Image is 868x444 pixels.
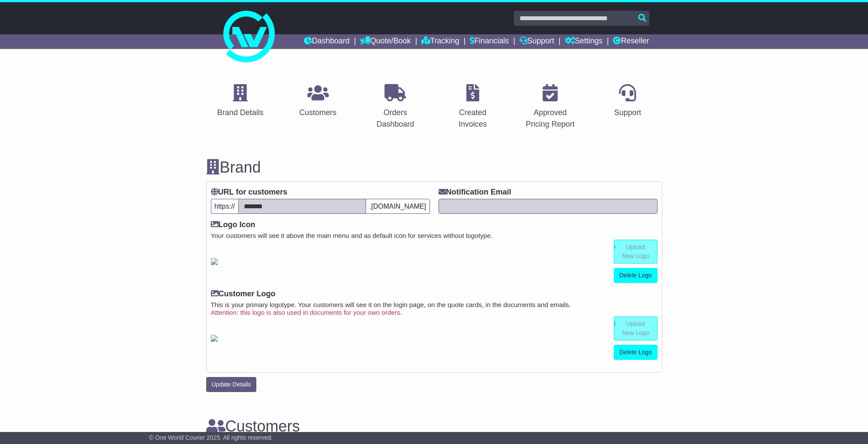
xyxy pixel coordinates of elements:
a: Settings [565,34,603,49]
a: Upload New Logo [614,240,658,264]
small: This is your primary logotype. Your customers will see it on the login page, on the quote cards, ... [211,301,658,309]
a: Support [609,81,647,122]
div: Created Invoices [444,107,502,130]
div: Support [614,107,641,119]
img: GetResellerIconLogo [211,258,218,265]
a: Orders Dashboard [361,81,430,133]
h3: Brand [206,159,662,176]
button: Update Details [206,377,257,392]
span: .[DOMAIN_NAME] [366,199,429,214]
div: Brand Details [217,107,264,119]
small: Your customers will see it above the main menu and as default icon for services without logotype. [211,232,658,240]
div: Orders Dashboard [366,107,424,130]
div: Approved Pricing Report [521,107,579,130]
a: Delete Logo [614,345,658,360]
a: Created Invoices [439,81,508,133]
h3: Customers [206,418,662,435]
span: © One World Courier 2025. All rights reserved. [149,434,273,441]
a: Financials [470,34,509,49]
label: Logo Icon [211,220,255,230]
a: Approved Pricing Report [516,81,585,133]
a: Dashboard [304,34,350,49]
a: Reseller [613,34,649,49]
small: Attention: this logo is also used in documents for your own orders. [211,309,658,316]
label: Customer Logo [211,289,276,299]
label: Notification Email [439,188,511,197]
a: Upload New Logo [614,316,658,341]
a: Tracking [421,34,459,49]
a: Support [520,34,554,49]
a: Quote/Book [360,34,411,49]
img: GetCustomerLogo [211,335,218,342]
label: URL for customers [211,188,288,197]
div: Customers [299,107,336,119]
a: Delete Logo [614,268,658,283]
span: https:// [211,199,239,214]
